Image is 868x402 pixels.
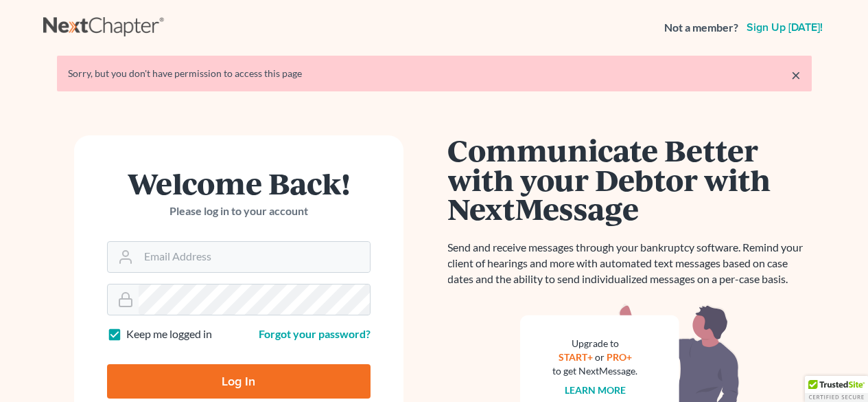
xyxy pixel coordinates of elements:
[559,351,593,363] a: START+
[448,240,812,287] p: Send and receive messages through your bankruptcy software. Remind your client of hearings and mo...
[259,327,371,340] a: Forgot your password?
[744,22,825,33] a: Sign up [DATE]!
[607,351,632,363] a: PRO+
[553,364,638,378] div: to get NextMessage.
[805,376,868,402] div: TrustedSite Certified
[791,67,801,83] a: ×
[126,326,212,342] label: Keep me logged in
[107,168,371,198] h1: Welcome Back!
[107,364,371,399] input: Log In
[68,67,801,80] div: Sorry, but you don't have permission to access this page
[448,135,812,223] h1: Communicate Better with your Debtor with NextMessage
[664,20,738,36] strong: Not a member?
[565,384,626,396] a: Learn more
[553,337,638,350] div: Upgrade to
[595,351,605,363] span: or
[139,242,370,272] input: Email Address
[107,203,371,219] p: Please log in to your account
